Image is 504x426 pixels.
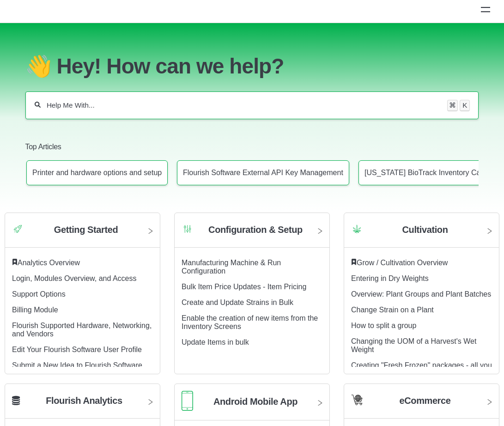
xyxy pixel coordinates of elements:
[182,298,293,306] a: Create and Update Strains in Bulk article
[12,259,153,267] div: ​
[351,290,491,298] a: Overview: Plant Groups and Plant Batches article
[12,274,136,282] a: Login, Modules Overview, and Access article
[481,6,490,16] a: Mobile navigation
[213,396,298,407] h2: Android Mobile App
[402,225,448,235] h2: Cultivation
[25,54,479,79] h1: 👋 Hey! How can we help?
[175,391,329,420] a: Category icon Android Mobile App
[32,169,162,177] p: Printer and hardware options and setup
[12,6,16,17] img: Flourish Help Center Logo
[182,259,281,275] a: Manufacturing Machine & Run Configuration article
[5,391,160,419] a: Flourish Analytics
[12,361,142,369] a: Submit a New Idea to Flourish Software article
[400,396,451,406] h2: eCommerce
[182,391,193,411] img: Category icon
[208,225,303,235] h2: Configuration & Setup
[182,314,318,330] a: Enable the creation of new items from the Inventory Screens article
[25,128,479,194] section: Top Articles
[54,225,118,235] h2: Getting Started
[46,396,122,406] h2: Flourish Analytics
[25,142,479,152] h2: Top Articles
[182,283,306,291] a: Bulk Item Price Updates - Item Pricing article
[182,338,249,346] a: Update Items in bulk article
[447,100,458,111] kbd: ⌘
[183,169,343,177] p: Flourish Software External API Key Management
[12,322,152,338] a: Flourish Supported Hardware, Networking, and Vendors article
[351,274,429,282] a: Entering in Dry Weights article
[351,259,492,267] div: ​
[447,100,470,111] div: Keyboard shortcut for search
[351,394,363,406] img: Category icon
[460,100,470,111] kbd: K
[351,361,492,377] a: Creating "Fresh Frozen" packages - all you need to know article
[12,223,24,235] img: Category icon
[12,306,58,314] a: Billing Module article
[177,160,349,185] a: Article: Flourish Software External API Key Management
[357,259,448,267] a: Grow / Cultivation Overview article
[182,223,193,235] img: Category icon
[351,337,476,353] a: Changing the UOM of a Harvest's Wet Weight article
[344,220,499,248] a: Category icon Cultivation
[351,322,416,329] a: How to split a group article
[5,220,160,248] a: Category icon Getting Started
[12,259,18,265] svg: Featured
[18,259,80,267] a: Analytics Overview article
[351,306,434,314] a: Change Strain on a Plant article
[26,160,168,185] a: Article: Printer and hardware options and setup
[12,346,142,353] a: Edit Your Flourish Software User Profile article
[351,223,363,235] img: Category icon
[344,391,499,419] a: Category icon eCommerce
[175,220,329,248] a: Category icon Configuration & Setup
[12,290,66,298] a: Support Options article
[351,259,357,265] svg: Featured
[46,101,442,110] input: Help Me With...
